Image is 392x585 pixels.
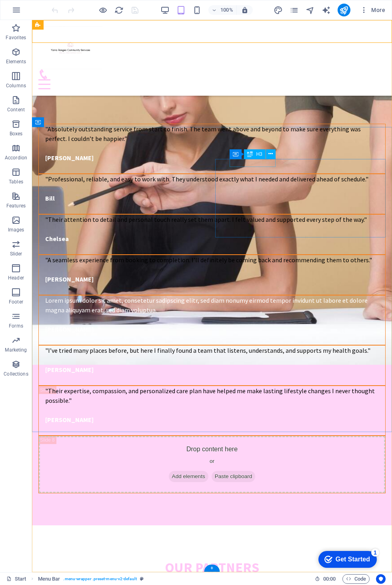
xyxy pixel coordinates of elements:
[241,6,248,14] i: On resize automatically adjust zoom level to fit chosen device.
[306,6,315,15] i: Navigator
[38,574,60,584] span: Click to select. Double-click to edit
[290,6,299,15] i: Pages (Ctrl+Alt+S)
[220,5,233,15] h6: 100%
[322,5,331,15] button: text_generator
[180,451,224,462] span: Paste clipboard
[114,5,124,15] button: reload
[290,5,299,15] button: pages
[5,155,27,161] p: Accordion
[114,6,124,15] i: Reload page
[338,4,350,16] button: publish
[63,574,136,584] span: . menu-wrapper .preset-menu-v2-default
[357,4,388,16] button: More
[360,6,385,14] span: More
[137,451,176,462] span: Add elements
[256,152,262,157] span: H3
[10,251,22,257] p: Slider
[322,6,331,15] i: AI Writer
[6,4,65,21] div: Get Started 1 items remaining, 80% complete
[6,34,26,41] p: Favorites
[6,58,26,65] p: Elements
[5,347,27,353] p: Marketing
[339,6,348,15] i: Publish
[6,82,26,89] p: Columns
[9,299,23,305] p: Footer
[346,574,366,584] span: Code
[329,576,330,582] span: :
[274,6,283,15] i: Design (Ctrl+Alt+Y)
[9,323,23,329] p: Forms
[24,9,58,16] div: Get Started
[8,275,24,281] p: Header
[7,416,353,473] div: Drop content here
[7,107,25,113] p: Content
[274,5,283,15] button: design
[342,574,370,584] button: Code
[306,5,315,15] button: navigator
[323,574,336,584] span: 00 00
[4,371,28,377] p: Collections
[38,574,144,584] nav: breadcrumb
[59,2,67,10] div: 1
[10,131,23,137] p: Boxes
[9,179,23,185] p: Tables
[6,203,26,209] p: Features
[6,574,26,584] a: Click to cancel selection. Double-click to open Pages
[8,227,24,233] p: Images
[98,5,108,15] button: Click here to leave preview mode and continue editing
[376,574,386,584] button: Usercentrics
[204,565,220,572] div: +
[315,574,336,584] h6: Session time
[140,577,144,581] i: This element is a customizable preset
[208,5,237,15] button: 100%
